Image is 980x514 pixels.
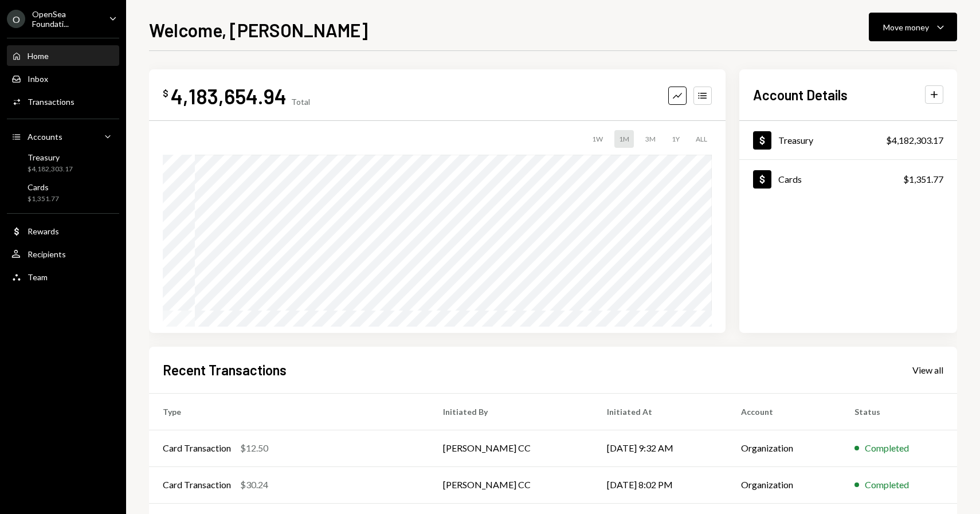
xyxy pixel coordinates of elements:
a: Accounts [7,126,119,147]
a: Inbox [7,68,119,89]
div: Accounts [28,132,62,142]
td: [PERSON_NAME] CC [429,430,593,466]
div: View all [912,364,943,376]
div: Treasury [28,152,73,162]
td: [DATE] 9:32 AM [593,430,727,466]
th: Initiated At [593,393,727,430]
div: $ [163,88,168,99]
div: Rewards [28,226,59,236]
div: ALL [691,130,712,148]
a: Transactions [7,91,119,112]
div: $1,351.77 [903,172,943,186]
div: OpenSea Foundati... [32,9,100,29]
a: Team [7,266,119,287]
div: Home [28,51,49,61]
h2: Account Details [753,85,848,104]
a: Cards$1,351.77 [739,160,957,198]
div: Completed [865,478,909,492]
div: Total [291,97,310,107]
div: $4,182,303.17 [886,134,943,147]
a: Home [7,45,119,66]
div: Treasury [778,135,813,146]
div: Cards [778,174,802,185]
div: Inbox [28,74,48,84]
div: 4,183,654.94 [171,83,287,109]
div: $30.24 [240,478,268,492]
div: $1,351.77 [28,194,59,204]
a: View all [912,363,943,376]
button: Move money [869,13,957,41]
a: Recipients [7,244,119,264]
a: Treasury$4,182,303.17 [7,149,119,176]
h2: Recent Transactions [163,360,287,379]
div: Move money [883,21,929,33]
div: Transactions [28,97,75,107]
div: O [7,10,25,28]
a: Treasury$4,182,303.17 [739,121,957,159]
th: Type [149,393,429,430]
th: Status [841,393,958,430]
td: Organization [727,466,841,503]
div: $4,182,303.17 [28,164,73,174]
td: [PERSON_NAME] CC [429,466,593,503]
a: Rewards [7,221,119,241]
td: Organization [727,430,841,466]
div: Card Transaction [163,478,231,492]
div: Completed [865,441,909,455]
div: Cards [28,182,59,192]
div: 1Y [667,130,684,148]
div: 1W [587,130,607,148]
div: Card Transaction [163,441,231,455]
th: Account [727,393,841,430]
td: [DATE] 8:02 PM [593,466,727,503]
div: 1M [614,130,634,148]
div: 3M [641,130,660,148]
th: Initiated By [429,393,593,430]
h1: Welcome, [PERSON_NAME] [149,18,368,41]
a: Cards$1,351.77 [7,179,119,206]
div: Team [28,272,48,282]
div: Recipients [28,249,66,259]
div: $12.50 [240,441,268,455]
